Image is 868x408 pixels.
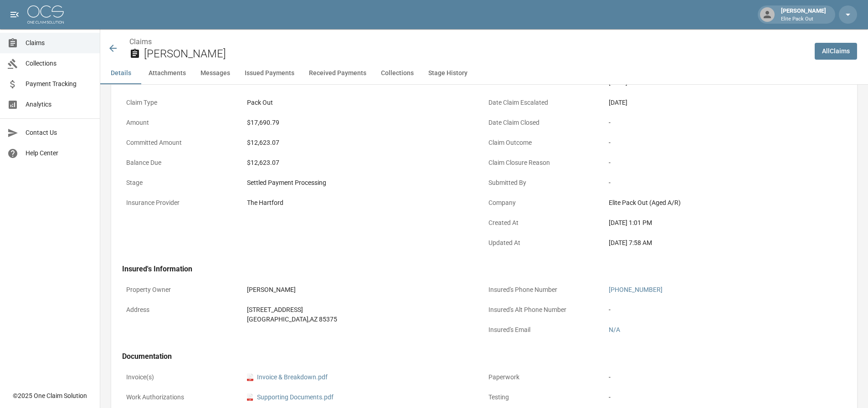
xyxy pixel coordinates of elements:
p: Submitted By [484,174,605,192]
div: [PERSON_NAME] [247,285,480,295]
h2: [PERSON_NAME] [144,47,807,61]
p: Balance Due [122,154,243,172]
p: Date Claim Closed [484,114,605,132]
p: Work Authorizations [122,388,243,406]
span: Contact Us [26,128,92,138]
div: - [609,393,842,402]
div: [DATE] 1:01 PM [609,218,842,228]
button: Issued Payments [237,62,302,84]
div: [DATE] 7:58 AM [609,238,842,248]
div: $12,623.07 [247,138,480,148]
span: Claims [26,38,92,48]
a: N/A [609,326,620,333]
div: Settled Payment Processing [247,178,480,188]
div: - [609,138,842,148]
p: Insured's Phone Number [484,281,605,299]
div: © 2025 One Claim Solution [13,391,87,400]
p: Insured's Email [484,321,605,339]
button: open drawer [5,5,24,24]
p: Created At [484,214,605,232]
button: Collections [374,62,421,84]
p: Address [122,301,243,319]
div: - [609,158,842,168]
div: Elite Pack Out (Aged A/R) [609,198,842,208]
div: [PERSON_NAME] [777,6,830,23]
div: [GEOGRAPHIC_DATA] , AZ 85375 [247,315,480,324]
div: anchor tabs [100,62,868,84]
a: Claims [129,37,152,46]
p: Elite Pack Out [781,15,826,23]
h4: Documentation [122,352,846,361]
a: pdfInvoice & Breakdown.pdf [247,372,328,382]
a: [PHONE_NUMBER] [609,286,663,293]
p: Claim Closure Reason [484,154,605,172]
button: Messages [193,62,237,84]
span: Payment Tracking [26,79,92,89]
div: The Hartford [247,198,480,208]
button: Details [100,62,141,84]
p: Updated At [484,234,605,252]
a: AllClaims [815,43,857,60]
p: Company [484,194,605,212]
button: Stage History [421,62,475,84]
div: - [609,305,842,315]
button: Attachments [141,62,193,84]
p: Date Claim Escalated [484,94,605,112]
p: Committed Amount [122,134,243,152]
p: Amount [122,114,243,132]
p: Paperwork [484,368,605,386]
span: Help Center [26,148,92,158]
p: Insurance Provider [122,194,243,212]
p: Invoice(s) [122,368,243,386]
img: ocs-logo-white-transparent.png [27,5,64,24]
p: Insured's Alt Phone Number [484,301,605,319]
p: Claim Outcome [484,134,605,152]
div: [STREET_ADDRESS] [247,305,480,315]
div: - [609,178,842,188]
div: [DATE] [609,98,842,107]
a: pdfSupporting Documents.pdf [247,393,334,402]
div: - [609,118,842,127]
p: Property Owner [122,281,243,299]
div: - [609,372,842,382]
h4: Insured's Information [122,265,846,274]
div: Pack Out [247,98,480,107]
button: Received Payments [302,62,374,84]
span: Collections [26,59,92,68]
p: Claim Type [122,94,243,112]
nav: breadcrumb [129,36,807,47]
span: Analytics [26,100,92,109]
p: Stage [122,174,243,192]
div: $12,623.07 [247,158,480,168]
div: $17,690.79 [247,118,480,127]
p: Testing [484,388,605,406]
